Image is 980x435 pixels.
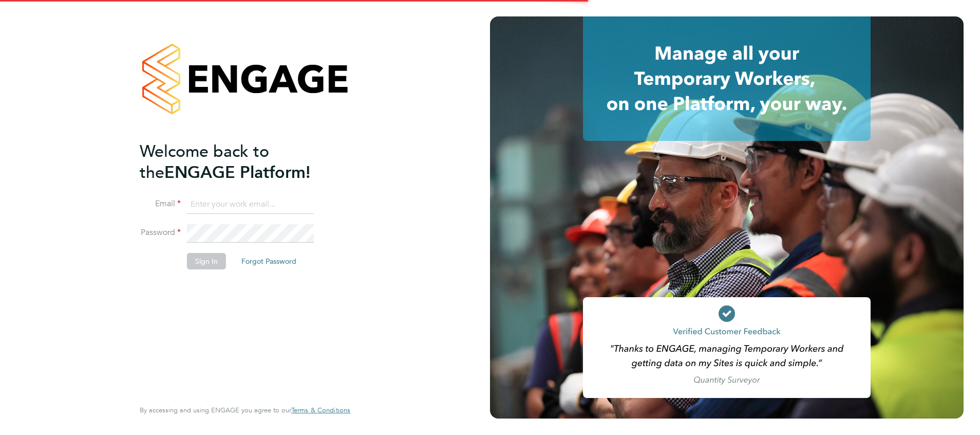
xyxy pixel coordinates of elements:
h2: ENGAGE Platform! [140,141,340,183]
span: By accessing and using ENGAGE you agree to our [140,406,350,414]
input: Enter your work email... [187,195,314,214]
span: Welcome back to the [140,141,269,183]
label: Email [140,198,181,209]
button: Sign In [187,253,226,269]
a: Terms & Conditions [291,406,350,414]
button: Forgot Password [233,253,305,269]
label: Password [140,227,181,238]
